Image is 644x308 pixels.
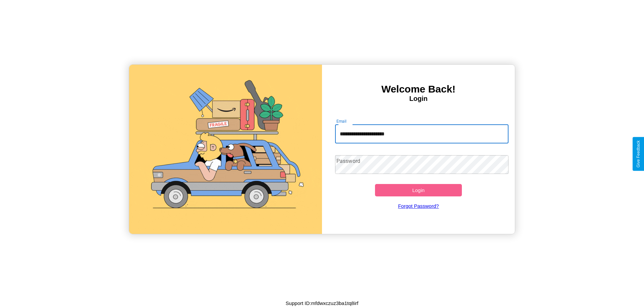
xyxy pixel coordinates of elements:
label: Email [336,118,347,124]
img: gif [129,65,322,234]
a: Forgot Password? [332,196,505,215]
h4: Login [322,95,515,103]
div: Give Feedback [636,140,641,168]
p: Support ID: mfdwxczuz3ba1tq8irf [286,299,359,308]
h3: Welcome Back! [322,83,515,95]
button: Login [375,184,462,196]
